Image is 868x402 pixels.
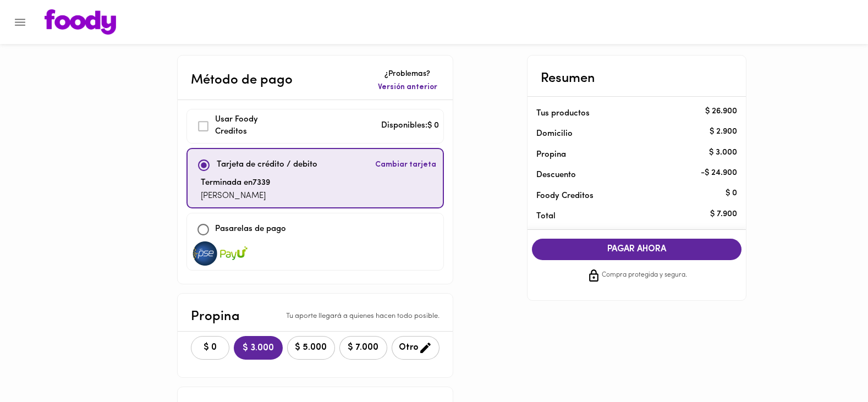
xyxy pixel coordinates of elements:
p: $ 2.900 [710,126,737,137]
p: Domicilio [536,128,573,140]
span: Versión anterior [378,82,437,93]
span: Cambiar tarjeta [375,159,436,170]
p: Tu aporte llegará a quienes hacen todo posible. [286,311,440,322]
p: Descuento [536,169,576,181]
button: $ 5.000 [287,336,335,360]
p: - $ 24.900 [701,167,737,179]
span: $ 0 [198,343,222,353]
button: $ 0 [191,336,229,360]
p: ¿Problemas? [376,69,440,80]
p: $ 26.900 [705,106,737,117]
p: $ 7.900 [710,208,737,220]
p: [PERSON_NAME] [201,190,270,203]
img: logo.png [45,9,116,35]
iframe: Messagebird Livechat Widget [804,338,857,391]
p: Resumen [541,69,595,89]
p: Disponibles: $ 0 [381,120,439,133]
span: PAGAR AHORA [543,244,731,255]
p: Tus productos [536,108,720,119]
span: Compra protegida y segura. [602,270,687,281]
p: Foody Creditos [536,190,720,202]
p: Pasarelas de pago [215,223,286,236]
p: Propina [536,149,720,161]
img: visa [220,241,248,266]
span: Otro [399,341,432,355]
p: Terminada en 7339 [201,177,270,190]
p: Usar Foody Creditos [215,114,290,139]
button: Menu [7,9,34,36]
button: $ 3.000 [234,336,283,360]
button: $ 7.000 [339,336,387,360]
button: Versión anterior [376,80,440,95]
button: PAGAR AHORA [532,239,742,260]
span: $ 7.000 [347,343,380,353]
img: visa [191,241,219,266]
p: Total [536,211,720,222]
span: $ 5.000 [294,343,328,353]
p: Método de pago [191,70,293,90]
p: Propina [191,307,240,327]
span: $ 3.000 [243,343,274,354]
p: $ 0 [726,188,737,200]
p: Tarjeta de crédito / debito [217,159,317,172]
p: $ 3.000 [709,147,737,158]
button: Cambiar tarjeta [373,153,438,177]
button: Otro [392,336,440,360]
